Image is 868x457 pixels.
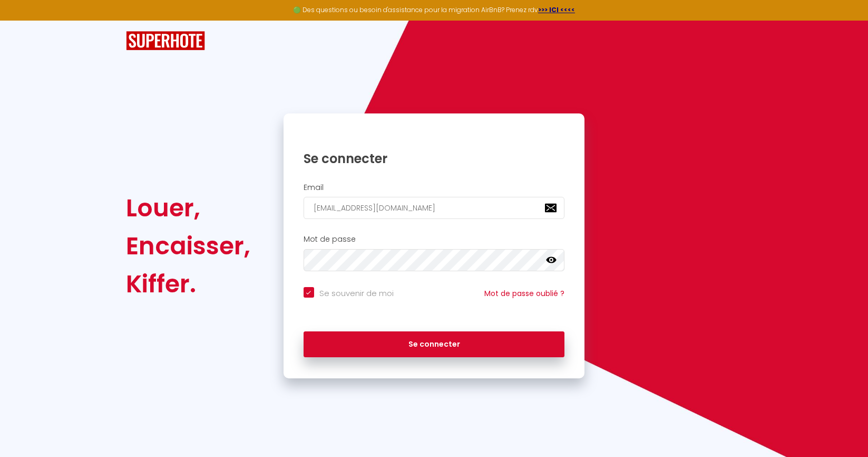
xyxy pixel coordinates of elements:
img: SuperHote logo [126,31,205,51]
a: >>> ICI <<<< [538,5,575,14]
div: Louer, [126,189,250,227]
div: Encaisser, [126,227,250,265]
a: Mot de passe oublié ? [484,288,564,299]
div: Kiffer. [126,265,250,303]
h2: Mot de passe [304,235,565,244]
h1: Se connecter [304,150,565,167]
h2: Email [304,183,565,192]
input: Ton Email [304,197,565,219]
button: Se connecter [304,331,565,358]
